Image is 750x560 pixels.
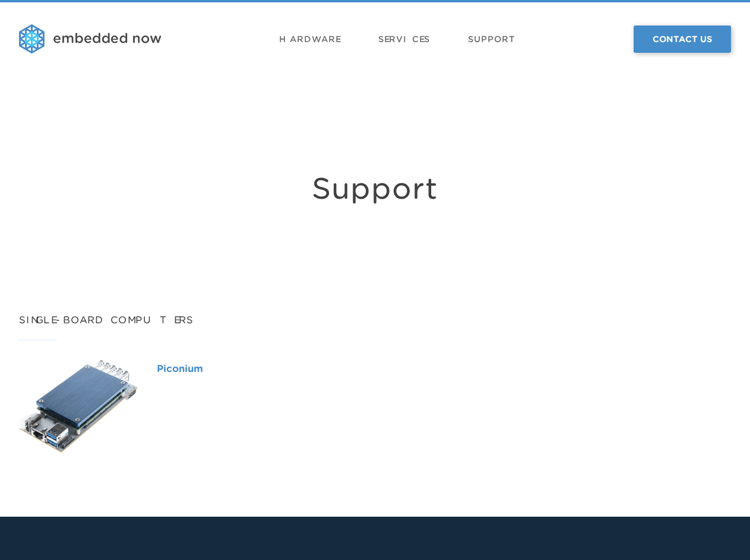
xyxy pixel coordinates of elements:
h2: Single-Board Computers [19,311,731,341]
a: Piconium [157,363,203,374]
a: Services [378,21,430,57]
img: logo.png [19,24,162,54]
a: Hardware [279,21,340,57]
h1: Support [19,171,731,206]
a: Contact Us [634,26,731,53]
a: Support [468,21,515,57]
img: pico_persp.png [19,359,138,453]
